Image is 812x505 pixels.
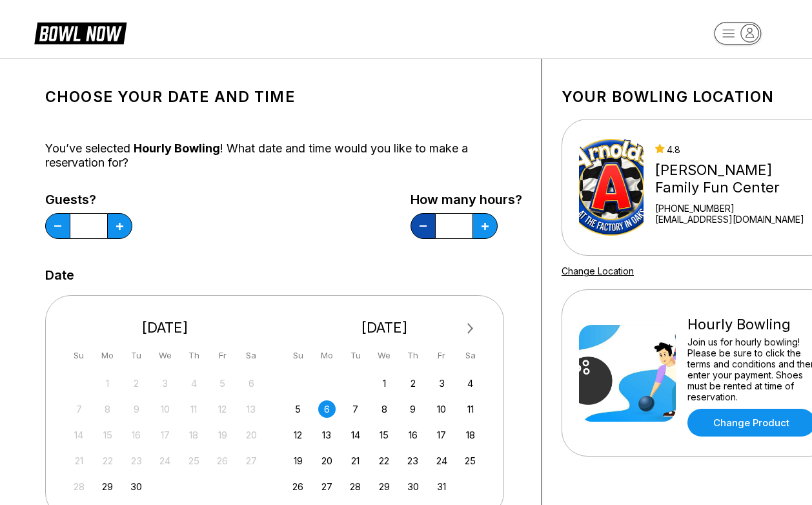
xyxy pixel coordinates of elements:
[243,452,260,469] div: Not available Saturday, September 27th, 2025
[579,325,676,422] img: Hourly Bowling
[433,347,451,364] div: Fr
[433,478,451,495] div: Choose Friday, October 31st, 2025
[404,478,421,495] div: Choose Thursday, October 30th, 2025
[376,478,393,495] div: Choose Wednesday, October 29th, 2025
[462,400,479,418] div: Choose Saturday, October 11th, 2025
[347,426,364,444] div: Choose Tuesday, October 14th, 2025
[185,375,203,392] div: Not available Thursday, September 4th, 2025
[462,347,479,364] div: Sa
[433,400,451,418] div: Choose Friday, October 10th, 2025
[185,426,203,444] div: Not available Thursday, September 18th, 2025
[128,347,145,364] div: Tu
[404,426,421,444] div: Choose Thursday, October 16th, 2025
[99,426,116,444] div: Not available Monday, September 15th, 2025
[462,375,479,392] div: Choose Saturday, October 4th, 2025
[243,375,260,392] div: Not available Saturday, September 6th, 2025
[128,426,145,444] div: Not available Tuesday, September 16th, 2025
[70,478,88,495] div: Not available Sunday, September 28th, 2025
[347,400,364,418] div: Choose Tuesday, October 7th, 2025
[45,141,522,170] div: You’ve selected ! What date and time would you like to make a reservation for?
[376,426,393,444] div: Choose Wednesday, October 15th, 2025
[156,426,174,444] div: Not available Wednesday, September 17th, 2025
[404,400,421,418] div: Choose Thursday, October 9th, 2025
[288,373,482,495] div: month 2025-10
[128,375,145,392] div: Not available Tuesday, September 2nd, 2025
[433,452,451,469] div: Choose Friday, October 24th, 2025
[128,400,145,418] div: Not available Tuesday, September 9th, 2025
[285,319,485,336] div: [DATE]
[347,452,364,469] div: Choose Tuesday, October 21st, 2025
[128,452,145,469] div: Not available Tuesday, September 23rd, 2025
[99,400,116,418] div: Not available Monday, September 8th, 2025
[318,478,336,495] div: Choose Monday, October 27th, 2025
[243,426,260,444] div: Not available Saturday, September 20th, 2025
[185,400,203,418] div: Not available Thursday, September 11th, 2025
[433,375,451,392] div: Choose Friday, October 3rd, 2025
[156,452,174,469] div: Not available Wednesday, September 24th, 2025
[70,347,88,364] div: Su
[156,400,174,418] div: Not available Wednesday, September 10th, 2025
[134,141,220,155] span: Hourly Bowling
[347,347,364,364] div: Tu
[99,452,116,469] div: Not available Monday, September 22nd, 2025
[214,452,231,469] div: Not available Friday, September 26th, 2025
[70,426,88,444] div: Not available Sunday, September 14th, 2025
[462,426,479,444] div: Choose Saturday, October 18th, 2025
[411,192,522,207] label: How many hours?
[462,452,479,469] div: Choose Saturday, October 25th, 2025
[289,400,307,418] div: Choose Sunday, October 5th, 2025
[289,426,307,444] div: Choose Sunday, October 12th, 2025
[214,375,231,392] div: Not available Friday, September 5th, 2025
[156,347,174,364] div: We
[404,375,421,392] div: Choose Thursday, October 2nd, 2025
[65,319,265,336] div: [DATE]
[185,347,203,364] div: Th
[562,265,634,276] a: Change Location
[318,400,336,418] div: Choose Monday, October 6th, 2025
[376,400,393,418] div: Choose Wednesday, October 8th, 2025
[214,426,231,444] div: Not available Friday, September 19th, 2025
[376,452,393,469] div: Choose Wednesday, October 22nd, 2025
[45,268,74,282] label: Date
[214,347,231,364] div: Fr
[99,347,116,364] div: Mo
[70,452,88,469] div: Not available Sunday, September 21st, 2025
[289,347,307,364] div: Su
[45,192,132,207] label: Guests?
[214,400,231,418] div: Not available Friday, September 12th, 2025
[318,426,336,444] div: Choose Monday, October 13th, 2025
[99,478,116,495] div: Choose Monday, September 29th, 2025
[289,478,307,495] div: Choose Sunday, October 26th, 2025
[433,426,451,444] div: Choose Friday, October 17th, 2025
[376,347,393,364] div: We
[289,452,307,469] div: Choose Sunday, October 19th, 2025
[243,400,260,418] div: Not available Saturday, September 13th, 2025
[99,375,116,392] div: Not available Monday, September 1st, 2025
[156,375,174,392] div: Not available Wednesday, September 3rd, 2025
[347,478,364,495] div: Choose Tuesday, October 28th, 2025
[318,347,336,364] div: Mo
[460,318,481,339] button: Next Month
[128,478,145,495] div: Choose Tuesday, September 30th, 2025
[376,375,393,392] div: Choose Wednesday, October 1st, 2025
[579,139,644,236] img: Arnold's Family Fun Center
[404,452,421,469] div: Choose Thursday, October 23rd, 2025
[318,452,336,469] div: Choose Monday, October 20th, 2025
[68,373,262,495] div: month 2025-09
[185,452,203,469] div: Not available Thursday, September 25th, 2025
[45,88,522,106] h1: Choose your Date and time
[404,347,421,364] div: Th
[70,400,88,418] div: Not available Sunday, September 7th, 2025
[243,347,260,364] div: Sa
